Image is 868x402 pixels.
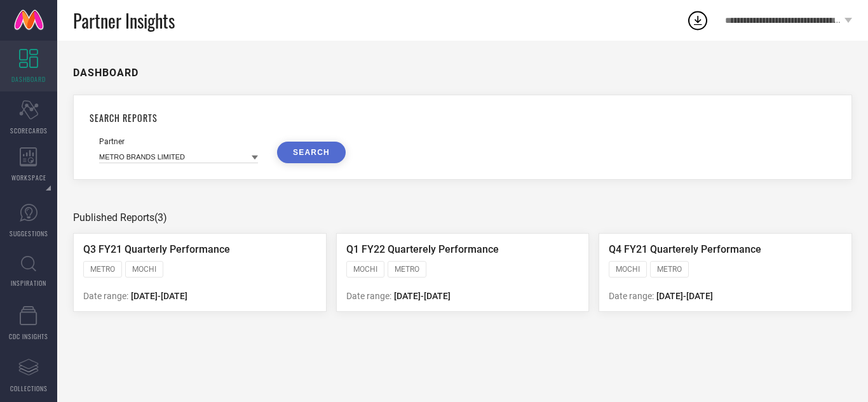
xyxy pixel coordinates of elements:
span: Date range: [609,291,654,301]
span: METRO [90,265,115,274]
span: Q1 FY22 Quarterely Performance [346,243,499,255]
span: Q4 FY21 Quarterely Performance [609,243,761,255]
div: Open download list [686,9,709,32]
h1: DASHBOARD [73,67,139,79]
span: [DATE] - [DATE] [131,291,187,301]
span: Q3 FY21 Quarterly Performance [83,243,230,255]
h1: SEARCH REPORTS [90,111,836,124]
span: Date range: [83,291,128,301]
div: Published Reports (3) [73,211,852,224]
span: MOCHI [353,265,377,274]
span: WORKSPACE [11,173,46,182]
div: Partner [99,137,258,146]
span: INSPIRATION [11,278,46,288]
span: SUGGESTIONS [10,229,48,238]
span: CDC INSIGHTS [9,332,48,341]
span: DASHBOARD [11,74,46,84]
span: Date range: [346,291,391,301]
span: Partner Insights [73,8,175,34]
span: COLLECTIONS [10,384,48,393]
span: METRO [395,265,419,274]
span: MOCHI [132,265,156,274]
button: SEARCH [277,142,346,163]
span: [DATE] - [DATE] [394,291,451,301]
span: MOCHI [616,265,640,274]
span: METRO [657,265,682,274]
span: [DATE] - [DATE] [656,291,713,301]
span: SCORECARDS [10,126,48,135]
